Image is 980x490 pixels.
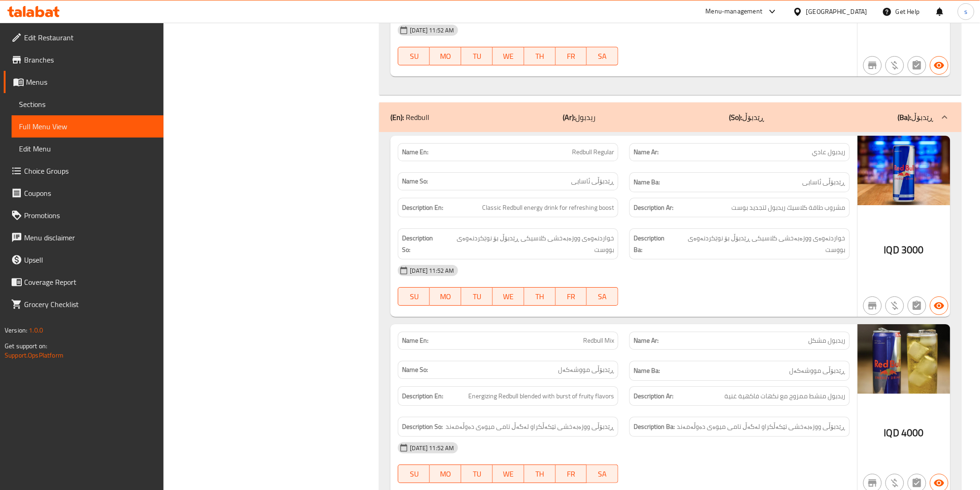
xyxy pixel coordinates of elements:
span: TH [528,290,552,303]
span: ڕێدبۆڵی مووشەکەل [558,365,614,375]
a: Coupons [4,182,163,204]
button: TU [461,47,493,65]
b: (So): [729,110,742,124]
span: SA [591,467,615,481]
span: MO [433,290,458,303]
span: ريدبول مشكل [809,336,846,346]
strong: Name Ba: [634,176,660,188]
a: Choice Groups [4,160,163,182]
span: Redbull Mix [583,336,614,346]
button: WE [493,47,524,65]
span: FR [559,467,584,481]
span: SU [402,50,426,63]
span: ڕێدبۆڵی ئاسایی [571,176,614,186]
span: Classic Redbull energy drink for refreshing boost [482,202,614,214]
span: ڕێدبۆڵی ووزەبەخشی تێکەڵکراو لەگەڵ تامی میوەی دەوڵەمەند [446,421,614,433]
button: MO [430,47,461,65]
button: Not has choices [908,296,926,315]
b: (Ar): [563,110,576,124]
span: Coverage Report [24,276,156,288]
span: Full Menu View [19,121,156,132]
button: Not has choices [908,56,926,75]
span: WE [496,467,521,481]
span: WE [496,50,521,63]
strong: Description Ba: [634,421,675,433]
span: ريدبول منشط ممزوج مع نكهات فاكهية غنية [725,390,846,402]
button: TH [524,47,556,65]
strong: Description Ar: [634,390,673,402]
a: Menu disclaimer [4,226,163,249]
span: Sections [19,99,156,110]
button: SU [398,287,430,306]
a: Full Menu View [12,115,163,138]
a: Edit Restaurant [4,26,163,49]
strong: Description So: [402,421,443,433]
span: Coupons [24,188,156,199]
a: Sections [12,93,163,115]
button: MO [430,465,461,483]
div: Menu-management [706,6,763,17]
strong: Description Ba: [634,232,673,255]
a: Upsell [4,249,163,271]
button: SU [398,47,430,65]
span: Redbull Regular [572,147,614,157]
span: FR [559,50,584,63]
button: SA [587,287,618,306]
span: Upsell [24,254,156,265]
strong: Name Ba: [634,365,660,377]
span: FR [559,290,584,303]
span: Choice Groups [24,165,156,176]
button: SA [587,465,618,483]
strong: Name Ar: [634,336,659,346]
div: (En): Redbull(Ar):ريدبول(So):ڕێدبۆڵ(Ba):ڕێدبۆڵ [379,102,961,132]
span: TH [528,50,552,63]
strong: Description En: [402,390,443,402]
span: Menus [26,76,156,88]
span: TU [465,290,489,303]
img: Redbull_Mix638907708331087771.jpg [858,324,950,394]
button: Purchased item [886,56,904,75]
span: IQD [884,424,899,442]
span: TU [465,50,489,63]
button: Available [930,296,949,315]
button: WE [493,287,524,306]
button: FR [556,465,587,483]
span: Branches [24,54,156,65]
a: Support.OpsPlatform [5,349,63,361]
button: SU [398,465,430,483]
strong: Name En: [402,147,428,157]
span: مشروب طاقة كلاسيك ريدبول لتجديد بوست [732,202,846,214]
p: ڕێدبۆڵ [729,112,765,123]
button: Not branch specific item [863,56,882,75]
span: SU [402,467,426,481]
span: ڕێدبۆڵی ووزەبەخشی تێکەڵکراو لەگەڵ تامی میوەی دەوڵەمەند [677,421,846,433]
span: Grocery Checklist [24,299,156,310]
strong: Description Ar: [634,202,673,214]
strong: Description En: [402,202,443,214]
span: SA [591,50,615,63]
span: [DATE] 11:52 AM [406,444,458,452]
span: 3000 [901,241,924,259]
span: Edit Restaurant [24,32,156,43]
button: TH [524,465,556,483]
button: Purchased item [886,296,904,315]
a: Coverage Report [4,271,163,293]
button: TH [524,287,556,306]
span: ريدبول عادي [812,147,846,157]
span: 4000 [901,424,924,442]
button: TU [461,287,493,306]
button: SA [587,47,618,65]
strong: Name En: [402,336,428,346]
span: Get support on: [5,340,47,352]
span: Menu disclaimer [24,232,156,243]
span: SA [591,290,615,303]
span: MO [433,467,458,481]
a: Branches [4,49,163,71]
strong: Name So: [402,176,428,186]
a: Promotions [4,204,163,226]
strong: Name So: [402,365,428,375]
span: SU [402,290,426,303]
button: FR [556,47,587,65]
p: ريدبول [563,112,596,123]
button: Not branch specific item [863,296,882,315]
